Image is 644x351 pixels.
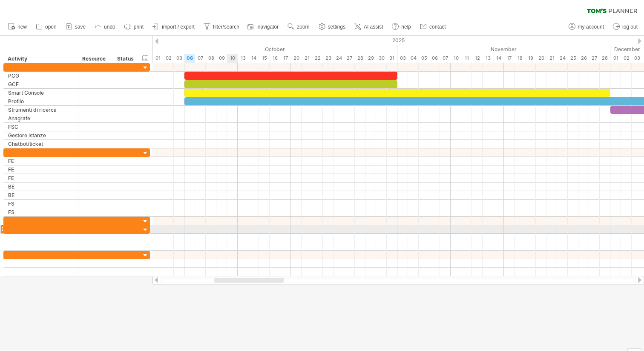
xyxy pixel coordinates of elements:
div: Wednesday, 22 October 2025 [312,54,323,63]
span: filter/search [213,24,239,30]
span: contact [429,24,446,30]
div: Thursday, 13 November 2025 [483,54,493,63]
a: print [122,21,146,32]
div: Wednesday, 5 November 2025 [419,54,429,63]
div: FSC [8,123,74,131]
div: Tuesday, 25 November 2025 [568,54,578,63]
div: Wednesday, 26 November 2025 [578,54,589,63]
div: Monday, 24 November 2025 [557,54,568,63]
div: PCG [8,72,74,80]
div: Monday, 13 October 2025 [238,54,248,63]
span: zoom [297,24,309,30]
div: Thursday, 20 November 2025 [536,54,546,63]
div: Tuesday, 4 November 2025 [408,54,419,63]
a: zoom [285,21,312,32]
div: Wednesday, 1 October 2025 [152,54,163,63]
span: navigator [258,24,279,30]
div: Thursday, 6 November 2025 [429,54,440,63]
div: BE [8,183,74,191]
div: Wednesday, 12 November 2025 [472,54,483,63]
span: settings [328,24,345,30]
span: new [17,24,27,30]
div: Monday, 17 November 2025 [504,54,515,63]
div: Wednesday, 19 November 2025 [525,54,536,63]
div: GCE [8,80,74,88]
div: Tuesday, 14 October 2025 [248,54,259,63]
div: Thursday, 9 October 2025 [216,54,227,63]
div: Thursday, 2 October 2025 [163,54,174,63]
div: Friday, 21 November 2025 [546,54,557,63]
div: BE [8,191,74,199]
div: Smart Console [8,89,74,97]
div: Chatbot/ticket [8,140,74,148]
span: my account [578,24,604,30]
span: log out [622,24,638,30]
a: help [390,21,414,32]
div: FE [8,174,74,182]
div: Monday, 10 November 2025 [451,54,461,63]
div: Monday, 27 October 2025 [344,54,355,63]
div: Gestore istanze [8,131,74,139]
a: save [63,21,88,32]
div: Profilo [8,97,74,105]
div: Friday, 7 November 2025 [440,54,451,63]
div: Friday, 14 November 2025 [493,54,504,63]
a: AI assist [352,21,385,32]
div: Thursday, 27 November 2025 [589,54,600,63]
div: Friday, 17 October 2025 [280,54,291,63]
div: Monday, 20 October 2025 [291,54,302,63]
div: Tuesday, 2 December 2025 [621,54,632,63]
div: Friday, 10 October 2025 [227,54,238,63]
span: save [75,24,86,30]
a: filter/search [201,21,242,32]
span: help [401,24,411,30]
div: Friday, 28 November 2025 [600,54,610,63]
div: Monday, 3 November 2025 [397,54,408,63]
div: Anagrafe [8,114,74,122]
div: Tuesday, 21 October 2025 [302,54,312,63]
a: open [34,21,59,32]
span: AI assist [364,24,383,30]
span: print [134,24,144,30]
div: Thursday, 16 October 2025 [270,54,280,63]
div: Tuesday, 28 October 2025 [355,54,365,63]
a: contact [418,21,448,32]
div: October 2025 [152,45,397,54]
div: Friday, 3 October 2025 [174,54,184,63]
div: Strumenti di ricerca [8,106,74,114]
div: Tuesday, 18 November 2025 [515,54,525,63]
div: Tuesday, 7 October 2025 [195,54,206,63]
div: Status [117,55,136,63]
div: FE [8,157,74,165]
a: import / export [150,21,197,32]
a: new [6,21,29,32]
div: Show Legend [627,348,641,351]
div: Friday, 31 October 2025 [387,54,397,63]
a: log out [611,21,640,32]
div: FE [8,165,74,174]
div: FS [8,208,74,216]
span: import / export [162,24,195,30]
div: Activity [8,55,73,63]
span: undo [104,24,115,30]
div: FS [8,200,74,208]
div: Wednesday, 15 October 2025 [259,54,270,63]
a: navigator [246,21,281,32]
a: settings [316,21,348,32]
div: Wednesday, 8 October 2025 [206,54,216,63]
div: Wednesday, 3 December 2025 [632,54,642,63]
div: Resource [82,55,108,63]
div: Monday, 1 December 2025 [610,54,621,63]
div: Thursday, 30 October 2025 [376,54,387,63]
div: Tuesday, 11 November 2025 [461,54,472,63]
div: Thursday, 23 October 2025 [323,54,333,63]
div: November 2025 [397,45,610,54]
a: my account [566,21,607,32]
div: Friday, 24 October 2025 [333,54,344,63]
a: undo [92,21,118,32]
div: Monday, 6 October 2025 [184,54,195,63]
div: Wednesday, 29 October 2025 [365,54,376,63]
span: open [45,24,57,30]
